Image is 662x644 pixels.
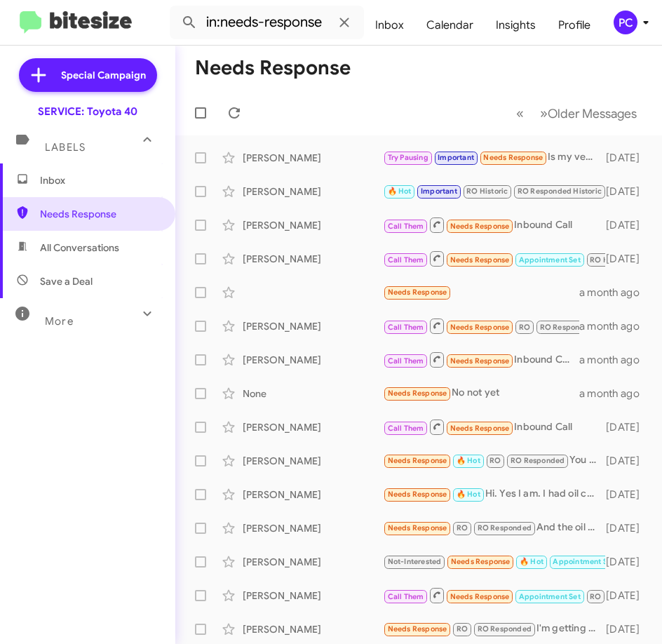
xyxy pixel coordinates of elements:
span: Needs Response [388,490,447,499]
button: PC [602,11,647,34]
span: Special Campaign [61,68,146,82]
span: Needs Response [450,424,510,433]
span: Important [438,153,474,162]
div: a month ago [579,319,651,333]
div: No not yet [383,385,579,401]
span: Needs Response [388,389,447,398]
div: [DATE] [605,622,651,636]
span: Call Them [388,222,424,231]
span: Inbox [40,173,159,187]
div: [DATE] [605,218,651,232]
div: [DATE] [605,488,651,502]
span: » [540,105,548,122]
div: [PERSON_NAME] [243,252,383,266]
span: RO Historic [590,255,631,264]
div: You may want to check your records because I just had it there [DATE] morning, [DATE] [383,452,605,469]
div: [PERSON_NAME] [243,218,383,232]
span: Needs Response [450,222,510,231]
span: Appointment Set [519,255,581,264]
div: Inbound Call [383,418,605,436]
span: RO [590,592,601,601]
span: Needs Response [450,356,510,365]
nav: Page navigation example [508,99,645,128]
div: [PERSON_NAME] [243,488,383,502]
span: Needs Response [450,255,510,264]
span: Needs Response [388,624,447,633]
a: Inbox [364,5,415,46]
div: a month ago [579,387,651,401]
span: 🔥 Hot [457,456,480,465]
span: Call Them [388,424,424,433]
div: [PERSON_NAME] [243,555,383,569]
div: None [243,387,383,401]
div: Good morning, can I schedule oil change for [DATE]? [383,554,605,570]
span: Call Them [388,356,424,365]
span: RO [489,456,501,465]
span: Older Messages [548,106,637,121]
div: [DATE] [605,521,651,535]
div: [PERSON_NAME] [243,319,383,333]
input: Search [170,6,364,39]
span: Save a Deal [40,274,93,288]
span: Needs Response [40,207,159,221]
span: Needs Response [388,523,447,532]
div: [DATE] [605,252,651,266]
span: Needs Response [483,153,543,162]
span: RO Historic [466,187,508,196]
div: [PERSON_NAME] [243,353,383,367]
div: [DATE] [605,420,651,434]
div: Inbound Call [383,317,579,335]
div: [PERSON_NAME] [243,622,383,636]
span: RO [457,624,468,633]
div: a month ago [579,353,651,367]
a: Special Campaign [19,58,157,92]
div: [DATE] [605,185,651,199]
span: Needs Response [388,288,447,297]
div: [PERSON_NAME] [243,420,383,434]
span: Not-Interested [388,557,442,566]
a: Calendar [415,5,485,46]
span: Try Pausing [388,153,428,162]
div: SERVICE: Toyota 40 [38,105,137,119]
span: Important [421,187,457,196]
a: Profile [547,5,602,46]
div: [PERSON_NAME] [243,589,383,603]
div: Inbound Call [383,351,579,368]
span: More [45,315,74,328]
span: Needs Response [451,557,511,566]
span: RO Responded [478,523,532,532]
span: RO [519,323,530,332]
div: Inbound Call [383,586,605,604]
span: Call Them [388,255,424,264]
span: RO [457,523,468,532]
div: PC [614,11,637,34]
span: RO Responded [511,456,565,465]
h1: Needs Response [195,57,351,79]
span: Needs Response [450,323,510,332]
span: Needs Response [388,456,447,465]
span: RO Responded [540,323,594,332]
div: [PERSON_NAME] [243,454,383,468]
span: 🔥 Hot [388,187,412,196]
div: a month ago [579,286,651,300]
div: [PERSON_NAME] [243,151,383,165]
a: Insights [485,5,547,46]
span: Labels [45,141,86,154]
button: Next [532,99,645,128]
span: RO Responded Historic [518,187,602,196]
div: [PERSON_NAME] [243,521,383,535]
div: Is my vehicle still covered for the free oil change [383,149,605,166]
div: Inbound Call [383,250,605,267]
span: All Conversations [40,241,119,255]
span: Appointment Set [553,557,614,566]
div: [DATE] [605,555,651,569]
span: Call Them [388,592,424,601]
div: Inbound Call [383,216,605,234]
span: RO Responded [478,624,532,633]
span: Call Them [388,323,424,332]
button: Previous [508,99,532,128]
